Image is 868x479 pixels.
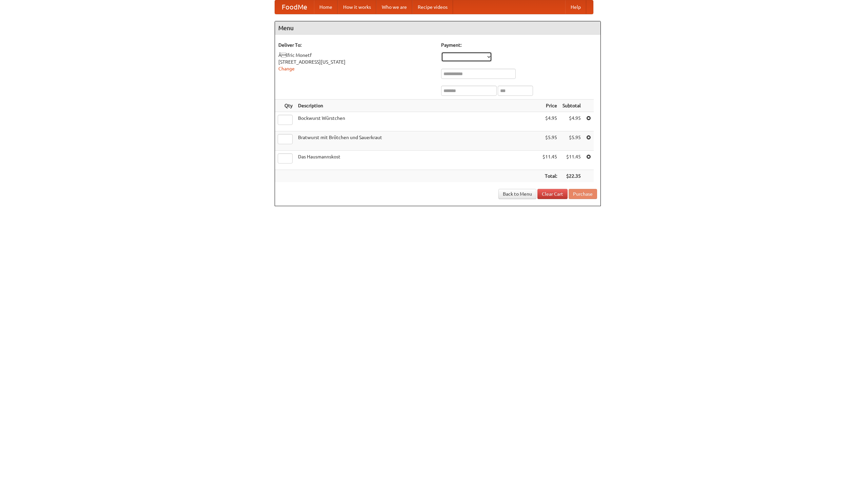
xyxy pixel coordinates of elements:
[498,189,536,199] a: Back to Menu
[275,0,314,14] a: FoodMe
[278,52,434,59] div: Ãlfric Monetf
[295,131,540,151] td: Bratwurst mit Brötchen und Sauerkraut
[278,66,295,71] a: Change
[537,189,568,199] a: Clear Cart
[338,0,376,14] a: How it works
[275,21,600,35] h4: Menu
[314,0,338,14] a: Home
[295,112,540,131] td: Bockwurst Würstchen
[560,100,584,112] th: Subtotal
[540,170,560,182] th: Total:
[565,0,586,14] a: Help
[560,170,584,182] th: $22.35
[278,42,434,48] h5: Deliver To:
[540,112,560,131] td: $4.95
[295,151,540,170] td: Das Hausmannskost
[560,112,584,131] td: $4.95
[560,151,584,170] td: $11.45
[278,59,434,65] div: [STREET_ADDRESS][US_STATE]
[569,189,597,199] button: Purchase
[540,151,560,170] td: $11.45
[540,100,560,112] th: Price
[540,131,560,151] td: $5.95
[560,131,584,151] td: $5.95
[275,100,295,112] th: Qty
[295,100,540,112] th: Description
[441,42,597,48] h5: Payment:
[376,0,412,14] a: Who we are
[412,0,453,14] a: Recipe videos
